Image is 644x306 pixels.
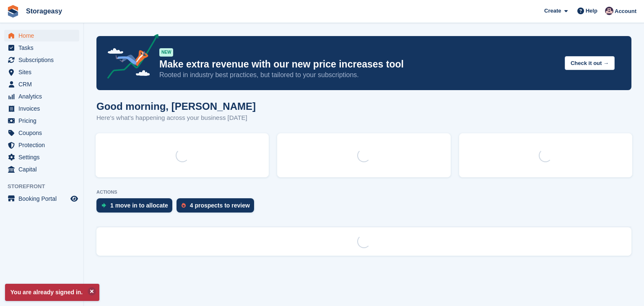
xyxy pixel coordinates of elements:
[69,194,79,204] a: Preview store
[23,4,65,18] a: Storageasy
[4,54,79,66] a: menu
[190,202,250,209] div: 4 prospects to review
[110,202,168,209] div: 1 move in to allocate
[159,58,558,70] p: Make extra revenue with our new price increases tool
[586,7,597,15] span: Help
[544,7,561,15] span: Create
[565,56,615,70] button: Check it out →
[615,7,636,16] span: Account
[18,115,69,127] span: Pricing
[96,113,256,123] p: Here's what's happening across your business [DATE]
[4,42,79,54] a: menu
[4,127,79,139] a: menu
[177,198,258,217] a: 4 prospects to review
[5,284,99,301] p: You are already signed in.
[96,198,177,217] a: 1 move in to allocate
[182,203,186,208] img: prospect-51fa495bee0391a8d652442698ab0144808aea92771e9ea1ae160a38d050c398.svg
[18,91,69,102] span: Analytics
[18,42,69,54] span: Tasks
[100,34,159,82] img: price-adjustments-announcement-icon-8257ccfd72463d97f412b2fc003d46551f7dbcb40ab6d574587a9cd5c0d94...
[7,5,19,18] img: stora-icon-8386f47178a22dfd0bd8f6a31ec36ba5ce8667c1dd55bd0f319d3a0aa187defe.svg
[8,182,83,191] span: Storefront
[18,54,69,66] span: Subscriptions
[4,151,79,163] a: menu
[96,101,256,112] h1: Good morning, [PERSON_NAME]
[18,103,69,114] span: Invoices
[4,163,79,175] a: menu
[159,70,558,80] p: Rooted in industry best practices, but tailored to your subscriptions.
[18,151,69,163] span: Settings
[4,91,79,102] a: menu
[4,30,79,41] a: menu
[18,193,69,205] span: Booking Portal
[4,115,79,127] a: menu
[96,189,631,195] p: ACTIONS
[18,30,69,41] span: Home
[4,103,79,114] a: menu
[4,66,79,78] a: menu
[18,127,69,139] span: Coupons
[159,48,173,57] div: NEW
[101,203,106,208] img: move_ins_to_allocate_icon-fdf77a2bb77ea45bf5b3d319d69a93e2d87916cf1d5bf7949dd705db3b84f3ca.svg
[4,193,79,205] a: menu
[18,139,69,151] span: Protection
[4,139,79,151] a: menu
[18,163,69,175] span: Capital
[605,7,613,15] img: James Stewart
[4,78,79,90] a: menu
[18,66,69,78] span: Sites
[18,78,69,90] span: CRM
